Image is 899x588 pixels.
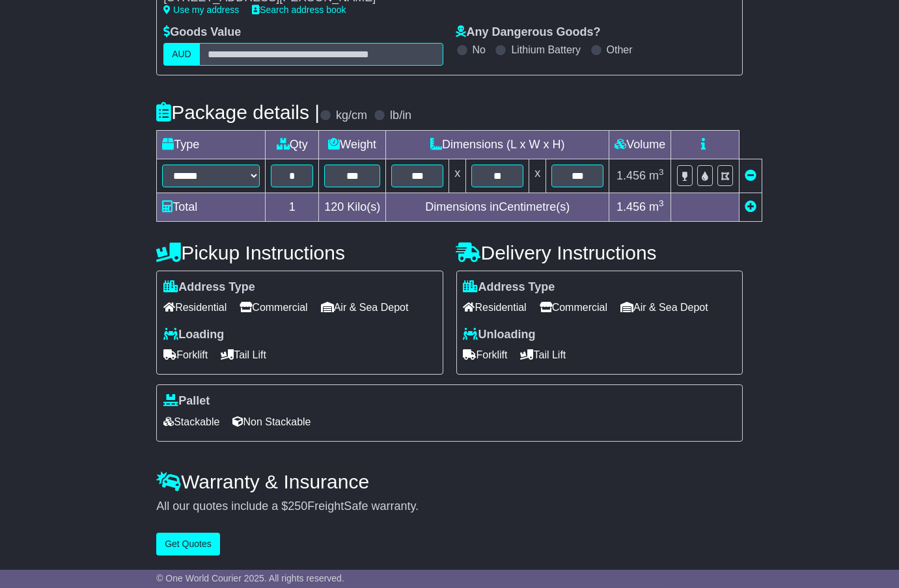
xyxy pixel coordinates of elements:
span: Forklift [163,345,208,365]
sup: 3 [659,198,664,208]
td: Total [157,193,266,221]
h4: Warranty & Insurance [156,471,743,492]
a: Remove this item [745,169,756,182]
label: AUD [163,43,200,66]
span: © One World Courier 2025. All rights reserved. [156,573,344,583]
span: Tail Lift [221,345,266,365]
label: kg/cm [336,109,367,123]
span: Forklift [463,345,508,365]
span: m [649,200,664,213]
td: x [529,159,546,193]
label: Unloading [463,328,536,342]
label: Goods Value [163,25,241,40]
span: Commercial [240,297,307,317]
button: Get Quotes [156,533,220,555]
span: Non Stackable [232,412,311,432]
td: Qty [266,130,319,159]
td: Volume [609,130,671,159]
label: Lithium Battery [511,44,581,56]
span: Air & Sea Depot [321,297,409,317]
a: Use my address [163,5,239,15]
span: Stackable [163,412,219,432]
td: Kilo(s) [319,193,386,221]
div: All our quotes include a $ FreightSafe warranty. [156,500,743,514]
a: Add new item [745,200,756,213]
td: x [449,159,466,193]
span: Air & Sea Depot [620,297,708,317]
td: Weight [319,130,386,159]
sup: 3 [659,167,664,177]
span: m [649,169,664,182]
td: Dimensions (L x W x H) [386,130,609,159]
label: Other [607,44,633,56]
label: Loading [163,328,224,342]
h4: Package details | [156,101,320,123]
td: 1 [266,193,319,221]
label: Address Type [163,280,255,295]
span: Tail Lift [521,345,566,365]
span: 250 [288,500,307,513]
label: Pallet [163,394,210,408]
span: Residential [163,297,227,317]
span: Commercial [540,297,607,317]
label: Any Dangerous Goods? [456,25,601,40]
a: Search address book [252,5,346,15]
span: Residential [463,297,527,317]
span: 120 [324,200,344,213]
label: lb/in [390,109,411,123]
h4: Delivery Instructions [456,242,743,263]
td: Dimensions in Centimetre(s) [386,193,609,221]
label: No [473,44,486,56]
span: 1.456 [616,169,646,182]
span: 1.456 [616,200,646,213]
td: Type [157,130,266,159]
h4: Pickup Instructions [156,242,443,263]
label: Address Type [463,280,555,295]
